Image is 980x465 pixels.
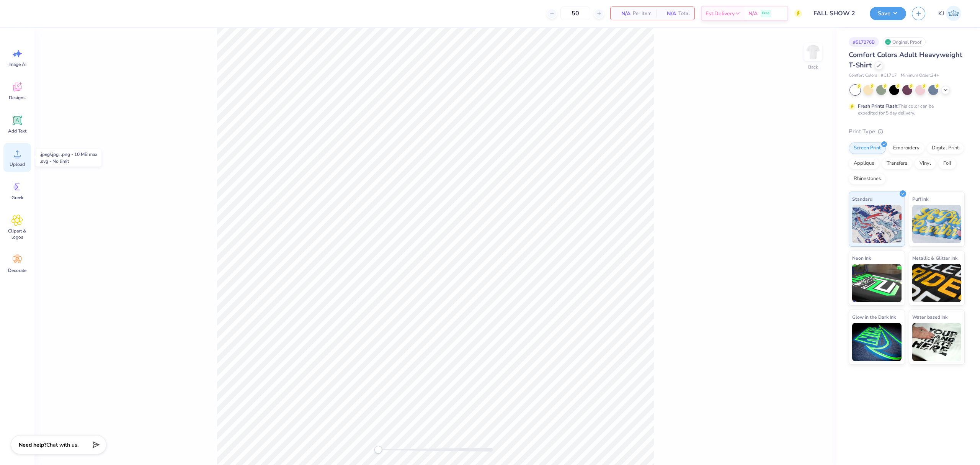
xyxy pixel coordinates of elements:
[912,264,962,302] img: Metallic & Glitter Ink
[849,173,886,185] div: Rhinestones
[912,195,928,203] span: Puff Ink
[852,205,902,243] img: Standard
[706,10,735,18] span: Est. Delivery
[374,446,382,454] div: Accessibility label
[852,323,902,361] img: Glow in the Dark Ink
[9,95,26,101] span: Designs
[901,72,939,79] span: Minimum Order: 24 +
[912,205,962,243] img: Puff Ink
[849,142,886,154] div: Screen Print
[858,103,952,116] div: This color can be expedited for 5 day delivery.
[912,313,947,321] span: Water based Ink
[881,72,897,79] span: # C1717
[852,195,872,203] span: Standard
[40,151,97,158] div: .jpeg/.jpg, .png - 10 MB max
[888,142,924,154] div: Embroidery
[935,6,965,21] a: KJ
[849,37,879,47] div: # 517276B
[8,267,26,273] span: Decorate
[19,441,46,449] strong: Need help?
[852,313,896,321] span: Glow in the Dark Ink
[560,7,590,20] input: – –
[858,103,898,109] strong: Fresh Prints Flash:
[938,9,944,18] span: KJ
[927,142,964,154] div: Digital Print
[748,10,758,18] span: N/A
[678,10,690,18] span: Total
[5,228,30,240] span: Clipart & logos
[808,64,818,70] div: Back
[805,44,821,60] img: Back
[849,50,962,70] span: Comfort Colors Adult Heavyweight T-Shirt
[633,10,652,18] span: Per Item
[852,264,902,302] img: Neon Ink
[946,6,961,21] img: Kendra Jingco
[8,61,26,67] span: Image AI
[40,158,97,165] div: .svg - No limit
[912,254,957,262] span: Metallic & Glitter Ink
[8,128,26,134] span: Add Text
[849,72,877,79] span: Comfort Colors
[849,158,879,169] div: Applique
[10,161,25,167] span: Upload
[852,254,871,262] span: Neon Ink
[938,158,956,169] div: Foil
[46,441,78,449] span: Chat with us.
[615,10,630,18] span: N/A
[915,158,936,169] div: Vinyl
[912,323,962,361] img: Water based Ink
[762,11,769,16] span: Free
[808,6,864,21] input: Untitled Design
[883,37,926,47] div: Original Proof
[849,127,965,136] div: Print Type
[882,158,912,169] div: Transfers
[11,195,23,201] span: Greek
[870,7,906,20] button: Save
[661,10,676,18] span: N/A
